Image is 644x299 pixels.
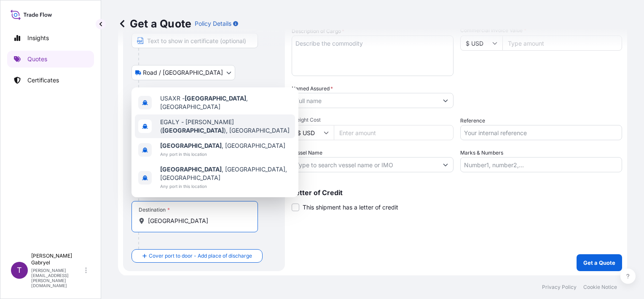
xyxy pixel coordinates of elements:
[460,125,622,140] input: Your internal reference
[31,268,83,288] p: [PERSON_NAME][EMAIL_ADDRESS][PERSON_NAME][DOMAIN_NAME]
[160,118,292,135] span: EGALY - [PERSON_NAME] ( ), [GEOGRAPHIC_DATA]
[460,117,485,125] label: Reference
[438,93,453,108] button: Show suggestions
[160,182,292,190] span: Any port in this location
[438,157,453,172] button: Show suggestions
[160,142,222,149] b: [GEOGRAPHIC_DATA]
[139,207,170,213] div: Destination
[185,95,246,102] b: [GEOGRAPHIC_DATA]
[160,94,292,111] span: USAXR - , [GEOGRAPHIC_DATA]
[460,157,622,172] input: Number1, number2,...
[160,141,285,150] span: , [GEOGRAPHIC_DATA]
[149,252,252,260] span: Cover port to door - Add place of discharge
[17,266,22,275] span: T
[27,76,59,84] p: Certificates
[131,87,298,197] div: Show suggestions
[292,189,622,196] p: Letter of Credit
[148,217,247,225] input: Destination
[292,157,438,172] input: Type to search vessel name or IMO
[160,166,222,173] b: [GEOGRAPHIC_DATA]
[131,65,235,80] button: Select transport
[583,284,617,291] p: Cookie Notice
[31,253,83,266] p: [PERSON_NAME] Gabryel
[27,55,47,63] p: Quotes
[460,149,503,157] label: Marks & Numbers
[195,19,231,28] p: Policy Details
[583,258,615,267] p: Get a Quote
[334,125,453,140] input: Enter amount
[27,34,49,42] p: Insights
[292,149,322,157] label: Vessel Name
[303,203,398,212] span: This shipment has a letter of credit
[160,150,285,158] span: Any port in this location
[292,84,333,93] label: Named Assured
[118,17,191,30] p: Get a Quote
[162,127,224,134] b: [GEOGRAPHIC_DATA]
[542,284,577,291] p: Privacy Policy
[292,93,438,108] input: Full name
[143,68,223,77] span: Road / [GEOGRAPHIC_DATA]
[292,117,453,123] span: Freight Cost
[160,165,292,182] span: , [GEOGRAPHIC_DATA], [GEOGRAPHIC_DATA]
